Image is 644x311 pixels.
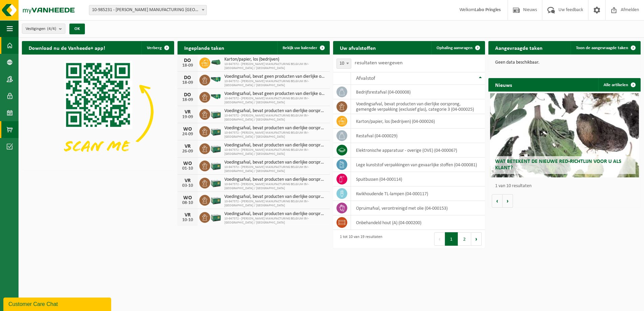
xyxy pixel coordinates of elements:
[181,218,194,222] div: 10-10
[181,183,194,188] div: 03-10
[598,78,640,92] a: Alle artikelen
[26,24,56,34] span: Vestigingen
[351,172,485,186] td: spuitbussen (04-000114)
[445,232,458,246] button: 1
[181,127,194,132] div: WO
[336,232,382,246] div: 1 tot 10 van 19 resultaten
[431,41,484,55] a: Ophaling aanvragen
[351,129,485,143] td: restafval (04-000029)
[224,126,326,131] span: Voedingsafval, bevat producten van dierlijke oorsprong, gemengde verpakking (exc...
[224,148,326,156] span: 10-947372 - [PERSON_NAME] MANUFACTURING BELGIUM BV- [GEOGRAPHIC_DATA] / [GEOGRAPHIC_DATA]
[22,55,174,169] img: Download de VHEPlus App
[576,46,628,50] span: Toon de aangevraagde taken
[210,160,222,171] img: PB-LB-0680-HPE-GN-01
[181,75,194,80] div: DO
[181,161,194,166] div: WO
[224,182,326,191] span: 10-947372 - [PERSON_NAME] MANUFACTURING BELGIUM BV- [GEOGRAPHIC_DATA] / [GEOGRAPHIC_DATA]
[351,85,485,99] td: bedrijfsrestafval (04-000008)
[458,232,471,246] button: 2
[355,60,402,66] label: resultaten weergeven
[181,80,194,85] div: 18-09
[224,217,326,225] span: 10-947372 - [PERSON_NAME] MANUFACTURING BELGIUM BV- [GEOGRAPHIC_DATA] / [GEOGRAPHIC_DATA]
[22,24,65,34] button: Vestigingen(4/4)
[224,114,326,122] span: 10-947372 - [PERSON_NAME] MANUFACTURING BELGIUM BV- [GEOGRAPHIC_DATA] / [GEOGRAPHIC_DATA]
[210,142,222,154] img: PB-LB-0680-HPE-GN-01
[333,41,383,54] h2: Uw afvalstoffen
[224,91,326,97] span: Voedingsafval, bevat geen producten van dierlijke oorsprong, kunststof verpakkin...
[224,97,326,105] span: 10-947372 - [PERSON_NAME] MANUFACTURING BELGIUM BV- [GEOGRAPHIC_DATA] / [GEOGRAPHIC_DATA]
[178,41,231,54] h2: Ingeplande taken
[47,27,56,31] count: (4/4)
[210,59,222,65] img: HK-XK-22-GN-00
[475,7,501,12] strong: Labo Pringles
[224,62,326,70] span: 10-947372 - [PERSON_NAME] MANUFACTURING BELGIUM BV- [GEOGRAPHIC_DATA] / [GEOGRAPHIC_DATA]
[351,186,485,201] td: kwikhoudende TL-lampen (04-000117)
[181,63,194,68] div: 18-09
[89,5,207,15] span: 10-985231 - WIMBLE MANUFACTURING BELGIUM BV - MECHELEN
[89,5,206,15] span: 10-985231 - WIMBLE MANUFACTURING BELGIUM BV - MECHELEN
[224,131,326,139] span: 10-947372 - [PERSON_NAME] MANUFACTURING BELGIUM BV- [GEOGRAPHIC_DATA] / [GEOGRAPHIC_DATA]
[224,57,326,62] span: Karton/papier, los (bedrijven)
[471,232,482,246] button: Next
[181,195,194,201] div: WO
[210,211,222,222] img: PB-LB-0680-HPE-GN-01
[181,201,194,205] div: 08-10
[351,114,485,129] td: karton/papier, los (bedrijven) (04-000026)
[181,98,194,102] div: 18-09
[3,296,112,311] iframe: chat widget
[495,60,634,65] p: Geen data beschikbaar.
[181,58,194,63] div: DO
[277,41,329,55] a: Bekijk uw kalender
[181,178,194,183] div: VR
[224,160,326,165] span: Voedingsafval, bevat producten van dierlijke oorsprong, gemengde verpakking (exc...
[283,46,317,50] span: Bekijk uw kalender
[69,24,85,34] button: OK
[181,115,194,119] div: 19-09
[181,166,194,171] div: 01-10
[224,194,326,200] span: Voedingsafval, bevat producten van dierlijke oorsprong, gemengde verpakking (exc...
[181,149,194,154] div: 26-09
[224,74,326,79] span: Voedingsafval, bevat geen producten van dierlijke oorsprong, kunststof verpakkin...
[351,215,485,230] td: onbehandeld hout (A) (04-000200)
[181,132,194,137] div: 24-09
[210,194,222,205] img: PB-LB-0680-HPE-GN-01
[356,76,375,81] span: Afvalstof
[351,143,485,158] td: elektronische apparatuur - overige (OVE) (04-000067)
[224,200,326,208] span: 10-947372 - [PERSON_NAME] MANUFACTURING BELGIUM BV- [GEOGRAPHIC_DATA] / [GEOGRAPHIC_DATA]
[495,184,637,188] p: 1 van 10 resultaten
[571,41,640,55] a: Toon de aangevraagde taken
[210,177,222,188] img: PB-LB-0680-HPE-GN-01
[210,94,222,100] img: HK-RS-14-GN-00
[141,41,173,55] button: Verberg
[490,93,639,177] a: Wat betekent de nieuwe RED-richtlijn voor u als klant?
[351,99,485,114] td: voedingsafval, bevat producten van dierlijke oorsprong, gemengde verpakking (exclusief glas), cat...
[224,79,326,88] span: 10-947372 - [PERSON_NAME] MANUFACTURING BELGIUM BV- [GEOGRAPHIC_DATA] / [GEOGRAPHIC_DATA]
[495,159,621,171] span: Wat betekent de nieuwe RED-richtlijn voor u als klant?
[351,158,485,172] td: lege kunststof verpakkingen van gevaarlijke stoffen (04-000081)
[181,109,194,115] div: VR
[224,177,326,182] span: Voedingsafval, bevat producten van dierlijke oorsprong, gemengde verpakking (exc...
[488,78,519,91] h2: Nieuws
[22,41,112,54] h2: Download nu de Vanheede+ app!
[181,144,194,149] div: VR
[210,125,222,137] img: PB-LB-0680-HPE-GN-01
[210,108,222,119] img: PB-LB-0680-HPE-GN-01
[147,46,162,50] span: Verberg
[351,201,485,215] td: opruimafval, verontreinigd met olie (04-000153)
[437,46,473,50] span: Ophaling aanvragen
[210,76,222,82] img: HK-RS-14-GN-00
[488,41,549,54] h2: Aangevraagde taken
[337,59,351,68] span: 10
[503,194,513,208] button: Volgende
[434,232,445,246] button: Previous
[181,92,194,98] div: DO
[224,143,326,148] span: Voedingsafval, bevat producten van dierlijke oorsprong, gemengde verpakking (exc...
[336,59,351,69] span: 10
[224,165,326,173] span: 10-947372 - [PERSON_NAME] MANUFACTURING BELGIUM BV- [GEOGRAPHIC_DATA] / [GEOGRAPHIC_DATA]
[492,194,503,208] button: Vorige
[224,108,326,114] span: Voedingsafval, bevat producten van dierlijke oorsprong, gemengde verpakking (exc...
[224,211,326,217] span: Voedingsafval, bevat producten van dierlijke oorsprong, gemengde verpakking (exc...
[181,212,194,218] div: VR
